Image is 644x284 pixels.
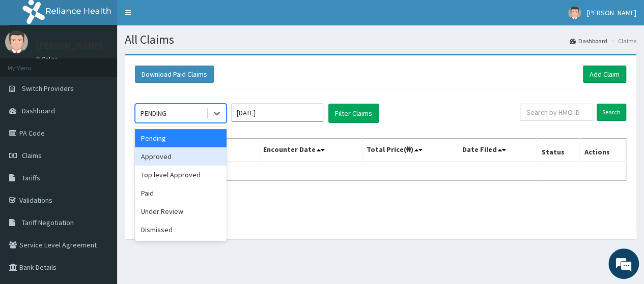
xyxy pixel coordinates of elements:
[22,173,40,182] span: Tariffs
[36,41,102,50] p: [PERSON_NAME]
[53,57,171,70] div: Chat with us now
[568,7,581,19] img: User Image
[537,139,580,162] th: Status
[135,220,227,239] div: Dismissed
[135,129,227,147] div: Pending
[570,37,607,45] a: Dashboard
[135,202,227,220] div: Under Review
[597,104,626,121] input: Search
[125,33,636,46] h1: All Claims
[583,66,626,83] a: Add Claim
[328,104,379,123] button: Filter Claims
[141,108,166,118] div: PENDING
[135,66,214,83] button: Download Paid Claims
[458,139,537,162] th: Date Filed
[19,51,41,76] img: d_794563401_company_1708531726252_794563401
[22,218,74,227] span: Tariff Negotiation
[5,182,194,217] textarea: Type your message and hit 'Enter'
[362,139,458,162] th: Total Price(₦)
[580,139,626,162] th: Actions
[259,139,362,162] th: Encounter Date
[587,8,636,17] span: [PERSON_NAME]
[135,166,227,184] div: Top level Approved
[59,80,141,183] span: We're online!
[5,30,28,53] img: User Image
[135,147,227,166] div: Approved
[36,55,60,62] a: Online
[22,84,74,93] span: Switch Providers
[167,5,191,29] div: Minimize live chat window
[22,106,55,115] span: Dashboard
[608,37,636,45] li: Claims
[520,104,593,121] input: Search by HMO ID
[232,104,323,122] input: Select Month and Year
[22,151,42,160] span: Claims
[135,184,227,202] div: Paid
